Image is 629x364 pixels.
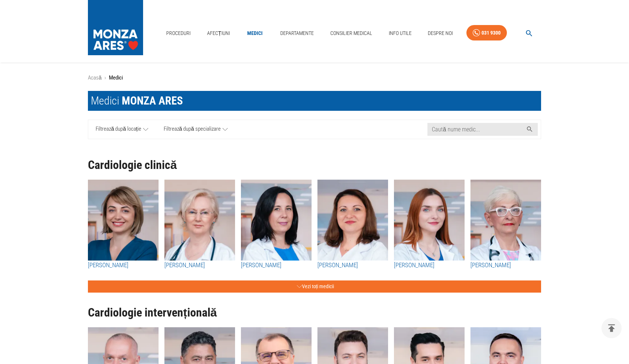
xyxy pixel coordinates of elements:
[88,280,541,293] button: Vezi toți medicii
[164,180,235,261] img: Dr. Dana Constantinescu
[122,94,183,107] span: MONZA ARES
[88,74,102,81] a: Acasă
[425,26,456,41] a: Despre Noi
[327,26,375,41] a: Consilier Medical
[91,94,183,108] div: Medici
[470,180,541,261] img: Dr. Mihaela Rugină
[88,306,541,319] h1: Cardiologie intervențională
[88,120,156,139] a: Filtrează după locație
[88,261,159,270] a: [PERSON_NAME]
[109,74,123,82] p: Medici
[164,125,221,134] span: Filtrează după specializare
[241,180,312,261] img: Dr. Alexandra Postu
[277,26,317,41] a: Departamente
[394,261,465,270] a: [PERSON_NAME]
[601,318,622,338] button: delete
[104,74,106,82] li: ›
[164,261,235,270] a: [PERSON_NAME]
[163,26,193,41] a: Proceduri
[243,26,267,41] a: Medici
[466,25,507,41] a: 031 9300
[317,180,388,261] img: Dr. Raluca Naidin
[386,26,415,41] a: Info Utile
[88,180,159,261] img: Dr. Silvia Deaconu
[204,26,233,41] a: Afecțiuni
[481,28,501,38] div: 031 9300
[241,261,312,270] a: [PERSON_NAME]
[470,261,541,270] a: [PERSON_NAME]
[317,261,388,270] a: [PERSON_NAME]
[88,159,541,172] h1: Cardiologie clinică
[96,125,141,134] span: Filtrează după locație
[156,120,235,139] a: Filtrează după specializare
[394,180,465,261] img: Dr. Irina Macovei Dorobanțu
[88,74,541,82] nav: breadcrumb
